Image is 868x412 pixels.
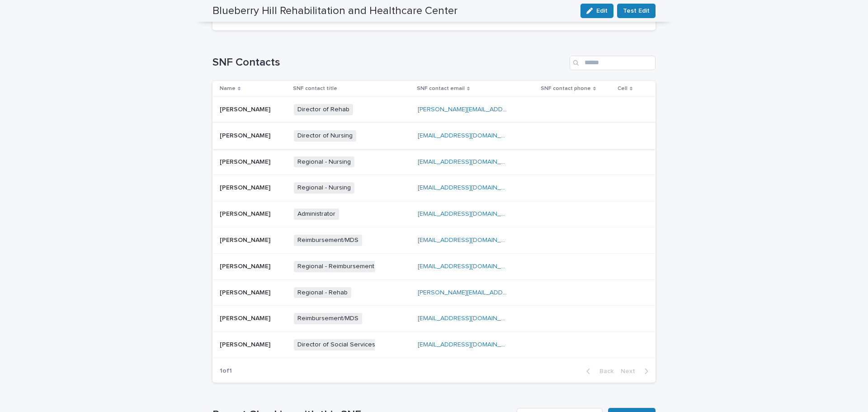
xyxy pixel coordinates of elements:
[212,253,656,279] tr: [PERSON_NAME][PERSON_NAME] Regional - Reimbursement[EMAIL_ADDRESS][DOMAIN_NAME]
[621,368,641,374] span: Next
[212,201,656,227] tr: [PERSON_NAME][PERSON_NAME] Administrator[EMAIL_ADDRESS][DOMAIN_NAME]
[220,208,272,218] p: [PERSON_NAME]
[294,313,362,324] span: Reimbursement/MDS
[294,261,378,272] span: Regional - Reimbursement
[220,104,272,114] p: [PERSON_NAME]
[294,208,339,220] span: Administrator
[294,156,354,168] span: Regional - Nursing
[220,84,236,94] p: Name
[212,96,656,123] tr: [PERSON_NAME][PERSON_NAME] Director of Rehab[PERSON_NAME][EMAIL_ADDRESS][PERSON_NAME][DOMAIN_NAME]
[594,368,613,374] span: Back
[293,84,337,94] p: SNF contact title
[541,84,591,94] p: SNF contact phone
[212,175,656,201] tr: [PERSON_NAME][PERSON_NAME] Regional - Nursing[EMAIL_ADDRESS][DOMAIN_NAME]
[418,133,520,139] a: [EMAIL_ADDRESS][DOMAIN_NAME]
[294,130,356,142] span: Director of Nursing
[212,279,656,306] tr: [PERSON_NAME][PERSON_NAME] Regional - Rehab[PERSON_NAME][EMAIL_ADDRESS][PERSON_NAME][DOMAIN_NAME]
[418,211,520,217] a: [EMAIL_ADDRESS][DOMAIN_NAME]
[418,106,618,113] a: [PERSON_NAME][EMAIL_ADDRESS][PERSON_NAME][DOMAIN_NAME]
[570,56,656,70] input: Search
[294,104,353,115] span: Director of Rehab
[294,339,379,350] span: Director of Social Services
[220,235,272,244] p: [PERSON_NAME]
[418,159,520,165] a: [EMAIL_ADDRESS][DOMAIN_NAME]
[212,306,656,332] tr: [PERSON_NAME][PERSON_NAME] Reimbursement/MDS[EMAIL_ADDRESS][DOMAIN_NAME]
[212,227,656,253] tr: [PERSON_NAME][PERSON_NAME] Reimbursement/MDS[EMAIL_ADDRESS][DOMAIN_NAME]
[212,149,656,175] tr: [PERSON_NAME][PERSON_NAME] Regional - Nursing[EMAIL_ADDRESS][DOMAIN_NAME]
[418,341,520,348] a: [EMAIL_ADDRESS][DOMAIN_NAME]
[617,4,656,18] button: Test Edit
[418,263,520,270] a: [EMAIL_ADDRESS][DOMAIN_NAME]
[220,156,272,166] p: [PERSON_NAME]
[212,360,239,382] p: 1 of 1
[417,84,465,94] p: SNF contact email
[212,332,656,358] tr: [PERSON_NAME][PERSON_NAME] Director of Social Services[EMAIL_ADDRESS][DOMAIN_NAME]
[220,182,272,192] p: [PERSON_NAME]
[418,315,520,322] a: [EMAIL_ADDRESS][DOMAIN_NAME]
[212,123,656,149] tr: [PERSON_NAME][PERSON_NAME] Director of Nursing[EMAIL_ADDRESS][DOMAIN_NAME]
[212,56,566,69] h1: SNF Contacts
[596,8,608,14] span: Edit
[418,185,520,191] a: [EMAIL_ADDRESS][DOMAIN_NAME]
[220,287,272,297] p: [PERSON_NAME]
[220,130,272,140] p: [PERSON_NAME]
[617,367,656,375] button: Next
[294,287,351,298] span: Regional - Rehab
[580,4,613,18] button: Edit
[220,261,272,270] p: [PERSON_NAME]
[623,6,650,15] span: Test Edit
[418,289,618,296] a: [PERSON_NAME][EMAIL_ADDRESS][PERSON_NAME][DOMAIN_NAME]
[294,182,354,194] span: Regional - Nursing
[220,313,272,322] p: [PERSON_NAME]
[294,235,362,246] span: Reimbursement/MDS
[579,367,617,375] button: Back
[220,339,272,349] p: [PERSON_NAME]
[418,237,520,243] a: [EMAIL_ADDRESS][DOMAIN_NAME]
[618,84,627,94] p: Cell
[212,5,458,18] h2: Blueberry Hill Rehabilitation and Healthcare Center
